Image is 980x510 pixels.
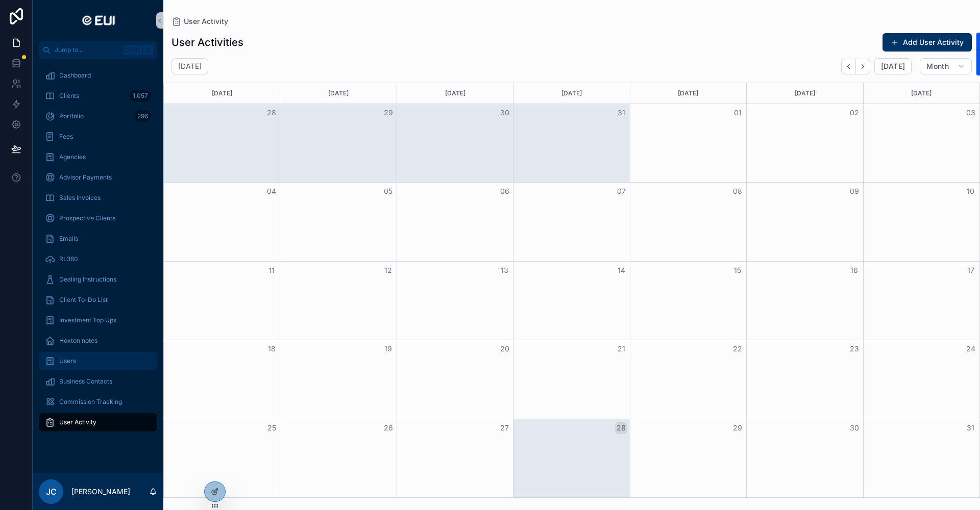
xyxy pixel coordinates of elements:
[615,343,627,355] button: 21
[184,16,228,27] span: User Activity
[39,372,157,391] a: Business Contacts
[59,255,78,263] span: RL360
[731,422,744,434] button: 29
[163,83,980,498] div: Month View
[144,46,152,54] span: K
[881,62,905,71] span: [DATE]
[926,62,949,71] span: Month
[848,107,861,119] button: 02
[382,343,395,355] button: 19
[39,393,157,411] a: Commission Tracking
[632,83,745,104] div: [DATE]
[265,185,278,197] button: 04
[178,61,202,71] h2: [DATE]
[499,343,511,355] button: 20
[39,413,157,431] a: User Activity
[39,87,157,105] a: Clients1,057
[39,229,157,248] a: Emails
[134,110,151,122] div: 296
[382,107,395,119] button: 29
[39,209,157,227] a: Prospective Clients
[848,264,861,276] button: 16
[39,168,157,187] a: Advisor Payments
[265,264,278,276] button: 11
[39,189,157,207] a: Sales Invoices
[55,46,119,54] span: Jump to...
[39,291,157,309] a: Client To-Do List
[856,59,870,74] button: Next
[59,235,78,243] span: Emails
[615,422,627,434] button: 28
[841,59,856,74] button: Back
[171,16,228,27] a: User Activity
[265,422,278,434] button: 25
[39,311,157,329] a: Investment Top Ups
[731,343,744,355] button: 22
[59,112,84,120] span: Portfolio
[965,343,977,355] button: 24
[39,66,157,85] a: Dashboard
[71,487,130,497] p: [PERSON_NAME]
[59,133,73,141] span: Fees
[59,377,112,386] span: Business Contacts
[615,185,627,197] button: 07
[848,343,861,355] button: 23
[965,185,977,197] button: 10
[615,264,627,276] button: 14
[265,107,278,119] button: 28
[59,153,86,161] span: Agencies
[499,185,511,197] button: 06
[499,107,511,119] button: 30
[171,35,243,49] h1: User Activities
[499,422,511,434] button: 27
[382,422,395,434] button: 26
[848,185,861,197] button: 09
[59,71,91,80] span: Dashboard
[282,83,395,104] div: [DATE]
[965,264,977,276] button: 17
[615,107,627,119] button: 31
[39,107,157,125] a: Portfolio296
[515,83,628,104] div: [DATE]
[39,127,157,146] a: Fees
[499,264,511,276] button: 13
[883,33,972,52] button: Add User Activity
[382,264,395,276] button: 12
[46,486,57,498] span: JC
[124,45,142,55] span: Ctrl
[33,59,163,445] div: scrollable content
[130,90,151,102] div: 1,057
[59,194,101,202] span: Sales Invoices
[731,107,744,119] button: 01
[265,343,278,355] button: 18
[39,41,157,59] button: Jump to...CtrlK
[78,12,118,29] img: App logo
[965,422,977,434] button: 31
[59,398,122,406] span: Commission Tracking
[920,58,972,74] button: Month
[59,92,79,100] span: Clients
[59,173,112,182] span: Advisor Payments
[59,357,76,365] span: Users
[59,316,116,324] span: Investment Top Ups
[39,250,157,268] a: RL360
[39,331,157,350] a: Hoxton notes
[59,296,108,304] span: Client To-Do List
[39,148,157,166] a: Agencies
[731,264,744,276] button: 15
[731,185,744,197] button: 08
[399,83,511,104] div: [DATE]
[59,214,115,222] span: Prospective Clients
[382,185,395,197] button: 05
[874,58,912,74] button: [DATE]
[965,107,977,119] button: 03
[165,83,278,104] div: [DATE]
[39,352,157,370] a: Users
[748,83,861,104] div: [DATE]
[865,83,978,104] div: [DATE]
[59,337,97,345] span: Hoxton notes
[59,275,116,284] span: Dealing Instructions
[39,270,157,289] a: Dealing Instructions
[848,422,861,434] button: 30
